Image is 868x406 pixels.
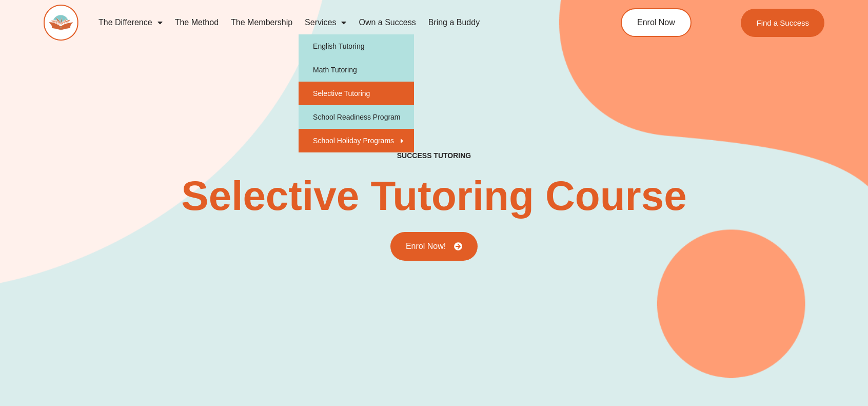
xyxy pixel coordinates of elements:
a: Services [299,11,352,34]
a: Bring a Buddy [422,11,486,34]
ul: Services [299,34,414,152]
a: Math Tutoring [299,58,414,82]
a: Own a Success [352,11,422,34]
a: School Holiday Programs [299,129,414,152]
a: Selective Tutoring [299,82,414,105]
h4: success tutoring [397,151,471,160]
a: The Membership [225,11,299,34]
a: The Difference [92,11,169,34]
a: English Tutoring [299,34,414,58]
a: School Readiness Program [299,105,414,129]
a: Find a Success [741,9,825,37]
a: The Method [169,11,225,34]
iframe: Chat Widget [697,290,868,406]
a: Enrol Now [621,8,692,37]
nav: Menu [92,11,576,34]
h2: Selective Tutoring Course [181,176,686,217]
span: Enrol Now [637,18,675,27]
a: Enrol Now! [390,232,478,261]
span: Enrol Now! [406,242,446,250]
span: Find a Success [757,19,810,27]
